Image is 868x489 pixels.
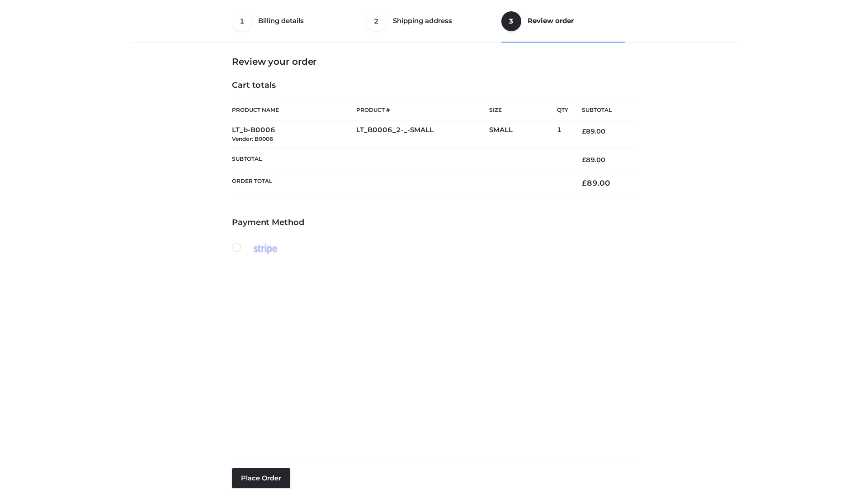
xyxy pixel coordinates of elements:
th: Order Total [232,171,568,195]
bdi: 89.00 [582,156,605,164]
span: £ [582,127,586,135]
h4: Cart totals [232,81,636,91]
td: LT_B0006_2-_-SMALL [356,120,489,149]
th: Size [489,100,552,120]
td: LT_b-B0006 [232,120,356,149]
td: 1 [557,120,568,149]
h3: Review your order [232,56,636,67]
th: Product # [356,100,489,120]
th: Product Name [232,100,356,120]
th: Subtotal [232,149,568,171]
td: SMALL [489,120,557,149]
span: £ [582,156,586,164]
h4: Payment Method [232,218,636,228]
small: Vendor: B0006 [232,135,273,142]
th: Qty [557,100,568,120]
th: Subtotal [568,100,636,120]
bdi: 89.00 [582,178,610,187]
iframe: Secure payment input frame [230,252,634,451]
button: Place order [232,468,290,488]
bdi: 89.00 [582,127,605,135]
span: £ [582,178,587,187]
